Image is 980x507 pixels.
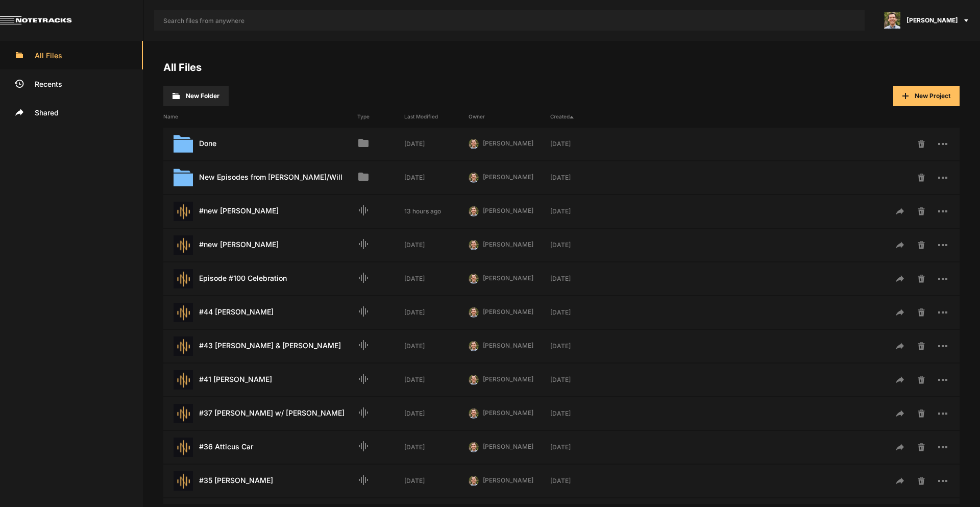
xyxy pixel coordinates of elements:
[163,404,357,423] div: #37 [PERSON_NAME] w/ [PERSON_NAME]
[404,240,469,250] div: [DATE]
[404,409,469,418] div: [DATE]
[469,139,479,149] img: 424769395311cb87e8bb3f69157a6d24
[893,86,960,106] button: New Project
[357,171,370,183] mat-icon: Folder
[163,134,357,154] div: Done
[550,375,615,384] div: [DATE]
[884,12,900,29] img: 424769395311cb87e8bb3f69157a6d24
[483,139,533,147] span: [PERSON_NAME]
[550,342,615,351] div: [DATE]
[174,235,193,255] img: star-track.png
[174,168,193,187] img: folder.svg
[174,438,193,457] img: star-track.png
[174,471,193,491] img: star-track.png
[163,86,229,106] button: New Folder
[163,269,357,288] div: Episode #100 Celebration
[469,240,479,250] img: 424769395311cb87e8bb3f69157a6d24
[357,204,370,216] mat-icon: Audio
[483,476,533,484] span: [PERSON_NAME]
[483,240,533,248] span: [PERSON_NAME]
[404,139,469,149] div: [DATE]
[404,207,469,216] div: 13 hours ago
[404,173,469,182] div: [DATE]
[404,476,469,486] div: [DATE]
[357,440,370,452] mat-icon: Audio
[163,438,357,457] div: #36 Atticus Car
[550,443,615,452] div: [DATE]
[906,16,958,25] span: [PERSON_NAME]
[163,370,357,390] div: #41 [PERSON_NAME]
[483,274,533,282] span: [PERSON_NAME]
[404,375,469,384] div: [DATE]
[357,339,370,351] mat-icon: Audio
[469,476,479,486] img: 424769395311cb87e8bb3f69157a6d24
[550,308,615,317] div: [DATE]
[469,408,479,419] img: 424769395311cb87e8bb3f69157a6d24
[550,207,615,216] div: [DATE]
[174,370,193,390] img: star-track.png
[483,375,533,383] span: [PERSON_NAME]
[357,238,370,250] mat-icon: Audio
[404,342,469,351] div: [DATE]
[469,341,479,351] img: 424769395311cb87e8bb3f69157a6d24
[550,113,615,120] div: Created
[163,168,357,187] div: New Episodes from [PERSON_NAME]/Will
[163,202,357,221] div: #new [PERSON_NAME]
[404,274,469,283] div: [DATE]
[174,303,193,322] img: star-track.png
[469,274,479,284] img: 424769395311cb87e8bb3f69157a6d24
[174,134,193,154] img: folder.svg
[469,173,479,183] img: 424769395311cb87e8bb3f69157a6d24
[174,202,193,221] img: star-track.png
[550,173,615,182] div: [DATE]
[469,307,479,318] img: 424769395311cb87e8bb3f69157a6d24
[550,476,615,486] div: [DATE]
[483,342,533,349] span: [PERSON_NAME]
[550,274,615,283] div: [DATE]
[483,443,533,450] span: [PERSON_NAME]
[154,10,865,31] input: Search files from anywhere
[550,139,615,149] div: [DATE]
[163,471,357,491] div: #35 [PERSON_NAME]
[483,308,533,316] span: [PERSON_NAME]
[469,113,550,120] div: Owner
[174,336,193,356] img: star-track.png
[550,409,615,418] div: [DATE]
[163,61,202,74] a: All Files
[163,113,357,120] div: Name
[163,303,357,322] div: #44 [PERSON_NAME]
[915,92,950,100] span: New Project
[469,375,479,385] img: 424769395311cb87e8bb3f69157a6d24
[469,442,479,452] img: 424769395311cb87e8bb3f69157a6d24
[404,113,469,120] div: Last Modified
[174,404,193,423] img: star-track.png
[357,474,370,486] mat-icon: Audio
[550,240,615,250] div: [DATE]
[357,406,370,419] mat-icon: Audio
[483,207,533,214] span: [PERSON_NAME]
[357,373,370,385] mat-icon: Audio
[469,206,479,216] img: 424769395311cb87e8bb3f69157a6d24
[163,235,357,255] div: #new [PERSON_NAME]
[404,443,469,452] div: [DATE]
[357,137,370,149] mat-icon: Folder
[163,336,357,356] div: #43 [PERSON_NAME] & [PERSON_NAME]
[483,409,533,417] span: [PERSON_NAME]
[357,272,370,284] mat-icon: Audio
[404,308,469,317] div: [DATE]
[357,305,370,318] mat-icon: Audio
[483,173,533,181] span: [PERSON_NAME]
[174,269,193,288] img: star-track.png
[357,113,404,120] div: Type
